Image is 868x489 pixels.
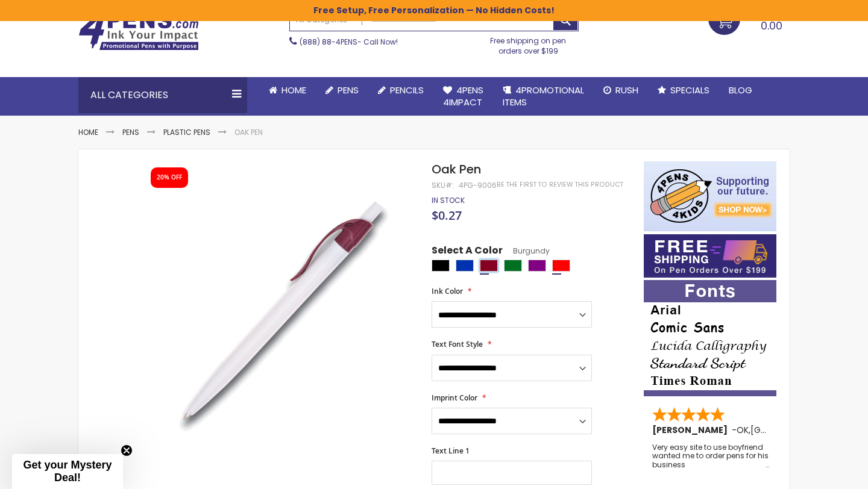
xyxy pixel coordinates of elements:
[433,77,493,116] a: 4Pens4impact
[281,84,306,96] span: Home
[368,77,433,104] a: Pencils
[122,127,139,137] a: Pens
[459,181,497,190] div: 4PG-9006
[443,84,483,108] span: 4Pens 4impact
[234,128,263,137] li: Oak Pen
[432,244,503,260] span: Select A Color
[493,77,594,116] a: 4PROMOTIONALITEMS
[432,286,463,296] span: Ink Color
[300,37,398,47] span: - Call Now!
[497,180,623,189] a: Be the first to review this product
[503,84,584,108] span: 4PROMOTIONAL ITEMS
[652,443,769,469] div: Very easy site to use boyfriend wanted me to order pens for his business
[719,77,762,104] a: Blog
[432,446,470,456] span: Text Line 1
[432,393,477,403] span: Imprint Color
[644,280,776,396] img: font-personalization-examples
[300,37,357,47] a: (888) 88-4PENS
[644,161,776,231] img: 4pens 4 kids
[504,260,522,272] div: Green
[737,424,749,436] span: OK
[594,77,648,104] a: Rush
[316,77,368,104] a: Pens
[432,180,454,190] strong: SKU
[140,179,415,454] img: oak_side_burgundy_1_1.jpg
[432,195,465,205] span: In stock
[729,84,752,96] span: Blog
[78,77,247,113] div: All Categories
[432,260,450,272] div: Black
[390,84,424,96] span: Pencils
[259,77,316,104] a: Home
[12,454,123,489] div: Get your Mystery Deal!Close teaser
[648,77,719,104] a: Specials
[432,196,465,205] div: Availability
[338,84,359,96] span: Pens
[432,207,462,223] span: $0.27
[78,127,98,137] a: Home
[644,234,776,278] img: Free shipping on orders over $199
[552,260,570,272] div: Red
[157,173,182,182] div: 20% OFF
[761,18,782,33] span: 0.00
[615,84,638,96] span: Rush
[670,84,709,96] span: Specials
[78,12,199,51] img: 4Pens Custom Pens and Promotional Products
[456,260,474,272] div: Blue
[480,260,498,272] div: Burgundy
[732,424,839,436] span: - ,
[528,260,546,272] div: Purple
[503,246,550,256] span: Burgundy
[750,424,839,436] span: [GEOGRAPHIC_DATA]
[478,31,579,55] div: Free shipping on pen orders over $199
[652,424,732,436] span: [PERSON_NAME]
[121,444,133,456] button: Close teaser
[432,339,483,349] span: Text Font Style
[432,161,481,178] span: Oak Pen
[163,127,210,137] a: Plastic Pens
[23,459,112,484] span: Get your Mystery Deal!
